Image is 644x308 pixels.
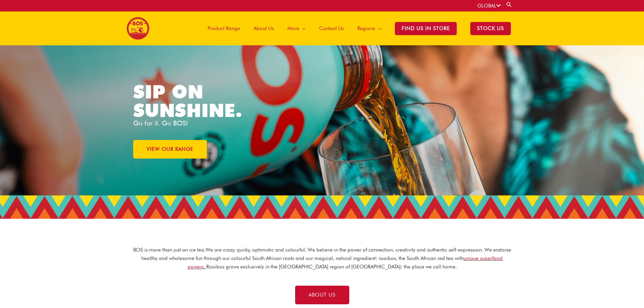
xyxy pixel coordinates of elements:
a: Product Range [201,11,247,45]
span: Find Us in Store [395,22,457,35]
img: BOS logo finals-200px [126,17,149,40]
a: Find Us in Store [388,11,463,45]
span: STOCK US [470,22,511,35]
a: More [281,11,312,45]
a: Search button [506,1,512,8]
span: ABOUT US [309,292,336,298]
span: Contact Us [319,18,344,39]
span: VIEW OUR RANGE [147,147,193,152]
p: Go for it. Go BOS! [133,120,322,126]
span: Regions [357,18,375,39]
a: Contact Us [312,11,351,45]
span: About Us [254,18,274,39]
nav: Site Navigation [196,11,518,45]
a: About Us [247,11,281,45]
a: ABOUT US [295,286,349,304]
a: GLOBAL [477,3,501,9]
a: STOCK US [463,11,518,45]
span: Product Range [208,18,240,39]
h1: SIP ON SUNSHINE. [133,82,271,120]
a: unique superfood powers. [188,255,503,270]
a: Regions [351,11,388,45]
span: More [287,18,299,39]
p: BOS is more than just an ice tea. We are crazy, quirky, optimistic and colourful. We believe in t... [133,246,511,271]
a: VIEW OUR RANGE [133,140,207,159]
